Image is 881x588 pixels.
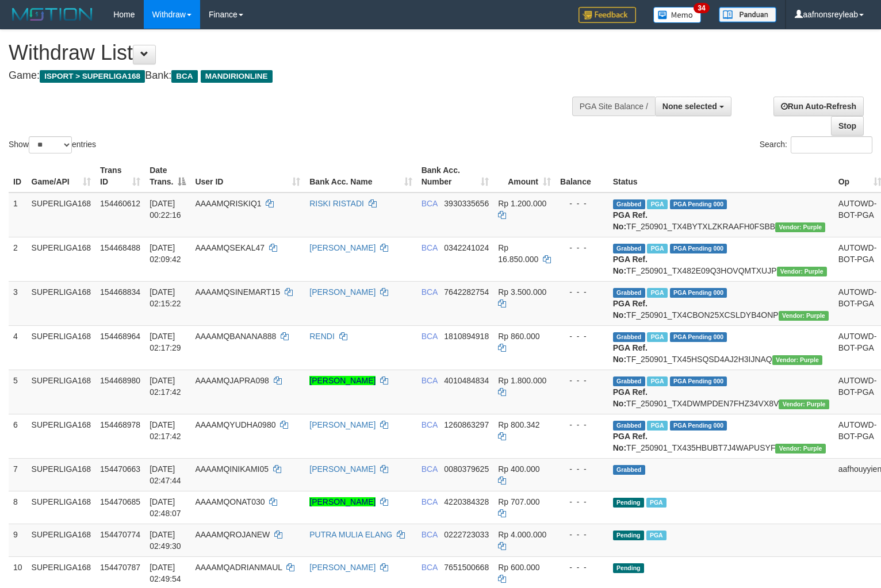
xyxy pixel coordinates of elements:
div: - - - [560,242,604,253]
th: Trans ID: activate to sort column ascending [95,160,145,193]
span: Copy 1260863297 to clipboard [444,420,489,429]
a: RENDI [309,332,335,341]
span: BCA [422,332,438,341]
th: Status [608,160,834,193]
button: None selected [655,97,731,116]
th: Amount: activate to sort column ascending [493,160,556,193]
span: BCA [422,464,438,474]
td: SUPERLIGA168 [27,193,96,237]
span: [DATE] 02:48:07 [150,497,181,518]
span: Rp 4.000.000 [498,530,546,539]
span: Rp 3.500.000 [498,287,546,297]
a: [PERSON_NAME] [309,376,376,385]
a: [PERSON_NAME] [309,243,376,252]
a: [PERSON_NAME] [309,563,376,572]
td: SUPERLIGA168 [27,524,96,556]
span: [DATE] 02:17:42 [150,376,181,397]
span: [DATE] 02:17:29 [150,332,181,352]
span: PGA Pending [670,421,727,431]
label: Search: [760,136,872,153]
span: Copy 4010484834 to clipboard [444,376,489,385]
span: AAAAMQONAT030 [195,497,265,506]
span: 154470685 [100,497,140,506]
b: PGA Ref. No: [613,343,648,364]
span: Rp 860.000 [498,332,539,341]
td: SUPERLIGA168 [27,281,96,325]
img: MOTION_logo.png [9,6,96,23]
label: Show entries [9,136,96,153]
span: Grabbed [613,465,645,475]
span: Rp 600.000 [498,563,539,572]
span: Vendor URL: https://trx4.1velocity.biz [775,222,825,232]
td: 3 [9,281,27,325]
span: [DATE] 02:17:42 [150,420,181,441]
span: PGA Pending [670,199,727,209]
span: AAAAMQROJANEW [195,530,270,539]
td: 2 [9,237,27,281]
td: TF_250901_TX4CBON25XCSLDYB4ONP [608,281,834,325]
a: [PERSON_NAME] [309,420,376,429]
span: Marked by aafnonsreyleab [646,531,667,540]
span: BCA [422,243,438,252]
td: SUPERLIGA168 [27,325,96,370]
td: 9 [9,524,27,556]
span: Marked by aafchoeunmanni [647,421,667,431]
a: [PERSON_NAME] [309,464,376,474]
span: Vendor URL: https://trx4.1velocity.biz [775,444,825,454]
span: Grabbed [613,376,645,386]
td: SUPERLIGA168 [27,491,96,524]
span: Vendor URL: https://trx4.1velocity.biz [779,311,829,321]
th: Date Trans.: activate to sort column descending [145,160,190,193]
span: [DATE] 02:49:30 [150,530,181,551]
span: None selected [662,102,717,111]
span: Grabbed [613,288,645,298]
td: 8 [9,491,27,524]
th: ID [9,160,27,193]
th: User ID: activate to sort column ascending [190,160,305,193]
span: BCA [422,563,438,572]
th: Game/API: activate to sort column ascending [27,160,96,193]
span: Copy 1810894918 to clipboard [444,332,489,341]
td: SUPERLIGA168 [27,370,96,414]
span: AAAAMQSINEMART15 [195,287,280,297]
span: Marked by aafchoeunmanni [647,332,667,342]
td: TF_250901_TX482E09Q3HOVQMTXUJP [608,237,834,281]
span: [DATE] 02:47:44 [150,464,181,485]
span: Vendor URL: https://trx4.1velocity.biz [772,355,822,365]
a: [PERSON_NAME] [309,497,376,506]
span: Rp 800.342 [498,420,539,429]
span: Rp 16.850.000 [498,243,538,264]
td: SUPERLIGA168 [27,458,96,491]
span: 154470787 [100,563,140,572]
td: TF_250901_TX45HSQSD4AJ2H3IJNAQ [608,325,834,370]
b: PGA Ref. No: [613,432,648,452]
td: 1 [9,193,27,237]
span: Marked by aafnonsreyleab [647,244,667,253]
span: AAAAMQRISKIQ1 [195,199,261,208]
span: Marked by aafnonsreyleab [646,498,667,508]
img: panduan.png [719,7,776,22]
span: BCA [422,199,438,208]
span: Marked by aafchoeunmanni [647,376,667,386]
a: Run Auto-Refresh [773,97,864,116]
span: BCA [171,70,197,83]
b: PGA Ref. No: [613,255,648,275]
h4: Game: Bank: [9,70,576,82]
span: PGA Pending [670,288,727,298]
span: 154470774 [100,530,140,539]
span: Rp 1.800.000 [498,376,546,385]
span: [DATE] 00:22:16 [150,199,181,220]
img: Feedback.jpg [579,7,636,23]
span: BCA [422,376,438,385]
span: BCA [422,420,438,429]
span: 154468488 [100,243,140,252]
span: AAAAMQBANANA888 [195,332,276,341]
span: Copy 0080379625 to clipboard [444,464,489,474]
div: - - - [560,463,604,475]
span: [DATE] 02:09:42 [150,243,181,264]
span: Rp 400.000 [498,464,539,474]
span: Copy 4220384328 to clipboard [444,497,489,506]
span: 154468978 [100,420,140,429]
span: Vendor URL: https://trx4.1velocity.biz [779,399,829,409]
td: TF_250901_TX435HBUBT7J4WAPUSYF [608,414,834,458]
